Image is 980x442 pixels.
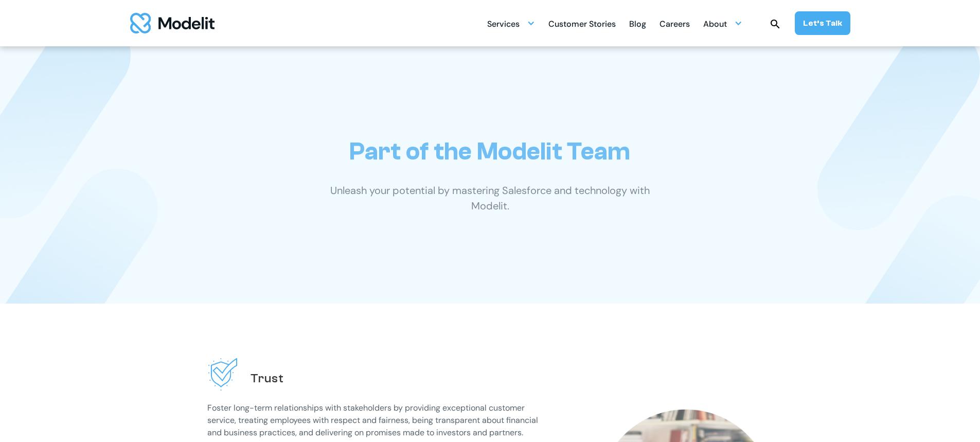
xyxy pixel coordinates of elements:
[548,15,616,35] div: Customer Stories
[795,11,850,35] a: Let’s Talk
[660,13,690,33] a: Careers
[660,15,690,35] div: Careers
[349,137,630,166] h1: Part of the Modelit Team
[487,15,520,35] div: Services
[207,402,547,439] p: Foster long-term relationships with stakeholders by providing exceptional customer service, treat...
[629,13,646,33] a: Blog
[803,17,842,29] div: Let’s Talk
[487,13,535,33] div: Services
[313,183,668,214] p: Unleash your potential by mastering Salesforce and technology with Modelit.
[251,370,284,386] h2: Trust
[130,13,215,33] a: home
[703,13,742,33] div: About
[130,13,215,33] img: modelit logo
[548,13,616,33] a: Customer Stories
[629,15,646,35] div: Blog
[703,15,727,35] div: About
